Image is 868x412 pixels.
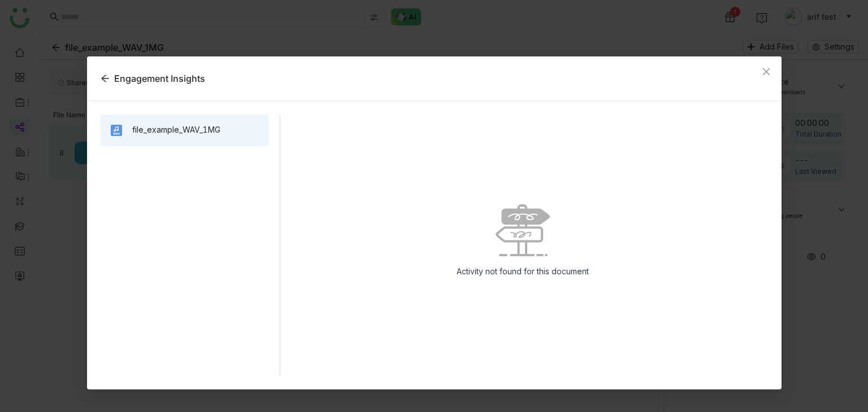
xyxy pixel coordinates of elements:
img: No data [495,204,549,256]
img: wav.svg [110,124,123,137]
div: Activity not found for this document [447,256,597,287]
div: file_example_WAV_1MG [132,124,220,136]
span: Engagement Insights [110,73,205,84]
button: Close [750,56,781,87]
